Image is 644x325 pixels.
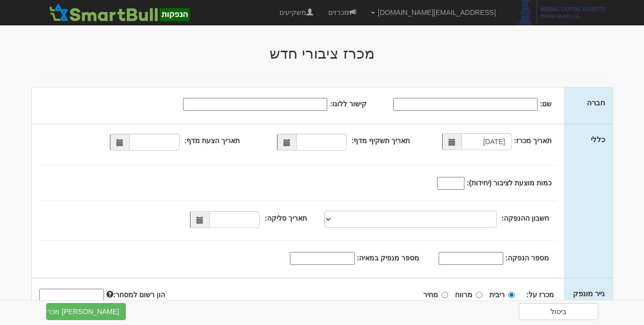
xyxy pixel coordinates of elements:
label: חשבון ההנפקה: [502,213,550,223]
label: מספר מנפיק במאיה: [357,253,419,263]
h2: מכרז ציבורי חדש [31,45,613,62]
label: תאריך סליקה: [265,213,307,223]
label: חברה [587,97,605,108]
strong: מחיר [423,291,438,299]
label: קישור ללוגו: [330,99,367,109]
input: מחיר [442,292,448,298]
strong: מרווח [455,291,472,299]
input: מרווח [476,292,482,298]
button: [PERSON_NAME] מכרז [46,303,126,320]
label: מספר הנפקה: [506,253,550,263]
label: כמות מוצעת לציבור (יחידות): [467,178,552,188]
label: כללי [591,134,605,145]
label: שם: [540,99,552,109]
strong: ריבית [489,291,505,299]
label: תאריך תשקיף מדף: [352,136,410,146]
label: תאריך הצעת מדף: [184,136,240,146]
label: תאריך מכרז: [514,136,552,146]
input: ריבית [508,292,515,298]
label: נייר מונפק [573,288,605,299]
strong: מכרז על: [527,291,554,299]
label: הון רשום למסחר: [106,290,165,300]
img: SmartBull Logo [46,2,192,22]
a: ביטול [519,303,598,320]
